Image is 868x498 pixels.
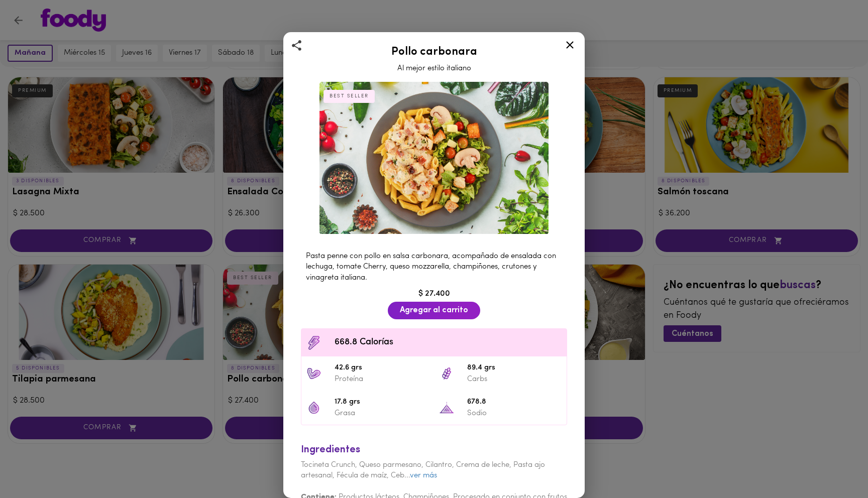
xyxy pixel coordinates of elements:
[439,400,454,415] img: 678.8 Sodio
[301,461,545,479] span: Tocineta Crunch, Queso parmesano, Cilantro, Crema de leche, Pasta ajo artesanal, Fécula de maíz, ...
[296,288,572,300] div: $ 27.400
[323,90,375,103] div: BEST SELLER
[439,366,454,381] img: 89.4 grs Carbs
[400,306,468,315] span: Agregar al carrito
[467,397,562,408] span: 678.8
[467,362,562,374] span: 89.4 grs
[335,374,429,385] p: Proteína
[306,335,321,350] img: Contenido calórico
[296,46,572,58] h2: Pollo carbonara
[410,472,437,479] a: ver más
[397,65,471,72] span: Al mejor estilo italiano
[335,336,562,349] span: 668.8 Calorías
[335,408,429,419] p: Grasa
[335,397,429,408] span: 17.8 grs
[306,366,321,381] img: 42.6 grs Proteína
[335,362,429,374] span: 42.6 grs
[388,302,480,319] button: Agregar al carrito
[306,400,321,415] img: 17.8 grs Grasa
[467,374,562,385] p: Carbs
[467,408,562,419] p: Sodio
[319,82,549,234] img: Pollo carbonara
[301,443,567,457] div: Ingredientes
[810,440,858,488] iframe: Messagebird Livechat Widget
[306,253,556,282] span: Pasta penne con pollo en salsa carbonara, acompañado de ensalada con lechuga, tomate Cherry, ques...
